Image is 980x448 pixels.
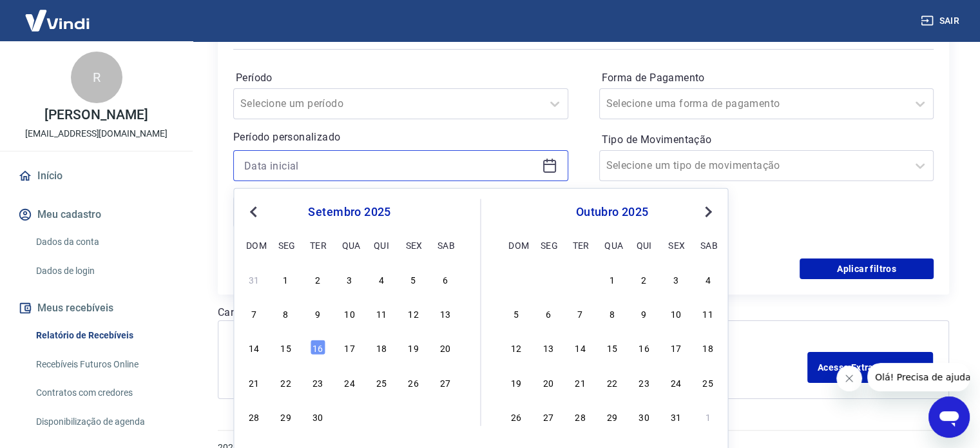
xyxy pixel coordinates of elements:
div: seg [278,237,294,252]
div: Choose quinta-feira, 2 de outubro de 2025 [374,409,389,424]
a: Início [15,162,177,190]
div: month 2025-09 [244,269,454,425]
div: Choose sexta-feira, 17 de outubro de 2025 [668,340,684,355]
div: Choose quarta-feira, 8 de outubro de 2025 [604,306,620,321]
img: Vindi [15,1,99,40]
button: Sair [918,9,965,33]
div: Choose sábado, 11 de outubro de 2025 [700,306,716,321]
iframe: Botão para abrir a janela de mensagens [928,396,970,438]
div: Choose quinta-feira, 16 de outubro de 2025 [637,340,652,355]
div: Choose terça-feira, 30 de setembro de 2025 [310,409,325,424]
iframe: Fechar mensagem [836,365,862,391]
p: [EMAIL_ADDRESS][DOMAIN_NAME] [25,127,168,141]
div: setembro 2025 [244,204,454,220]
div: qui [374,237,389,252]
div: Choose sexta-feira, 24 de outubro de 2025 [668,374,684,389]
div: Choose sexta-feira, 5 de setembro de 2025 [405,271,421,287]
div: Choose domingo, 28 de setembro de 2025 [246,409,262,424]
div: Choose sábado, 1 de novembro de 2025 [700,409,716,424]
div: R [71,52,122,103]
a: Relatório de Recebíveis [31,322,177,349]
div: dom [246,237,262,252]
div: Choose segunda-feira, 6 de outubro de 2025 [541,306,556,321]
label: Período [236,70,566,86]
div: Choose sexta-feira, 12 de setembro de 2025 [405,306,421,321]
input: Data inicial [244,156,537,175]
div: Choose quarta-feira, 3 de setembro de 2025 [341,271,357,287]
div: Choose sábado, 4 de outubro de 2025 [700,271,716,287]
button: Meus recebíveis [15,294,177,322]
div: Choose segunda-feira, 13 de outubro de 2025 [541,340,556,355]
div: Choose quarta-feira, 10 de setembro de 2025 [341,306,357,321]
div: sex [405,237,421,252]
div: Choose domingo, 14 de setembro de 2025 [246,340,262,355]
a: Dados de login [31,258,177,284]
div: Choose quinta-feira, 30 de outubro de 2025 [637,409,652,424]
div: Choose segunda-feira, 15 de setembro de 2025 [278,340,294,355]
div: seg [541,237,556,252]
button: Previous Month [245,204,261,220]
p: Carregando... [218,305,949,320]
div: Choose sábado, 13 de setembro de 2025 [437,306,453,321]
div: Choose quinta-feira, 25 de setembro de 2025 [374,374,389,389]
label: Tipo de Movimentação [602,132,932,148]
div: Choose sexta-feira, 31 de outubro de 2025 [668,409,684,424]
div: Choose segunda-feira, 29 de setembro de 2025 [541,271,556,287]
div: Choose domingo, 31 de agosto de 2025 [246,271,262,287]
div: Choose sexta-feira, 26 de setembro de 2025 [405,374,421,389]
div: Choose domingo, 28 de setembro de 2025 [508,271,524,287]
div: Choose sexta-feira, 19 de setembro de 2025 [405,340,421,355]
div: Choose terça-feira, 23 de setembro de 2025 [310,374,325,389]
div: Choose domingo, 26 de outubro de 2025 [508,409,524,424]
div: Choose terça-feira, 9 de setembro de 2025 [310,306,325,321]
div: Choose quinta-feira, 9 de outubro de 2025 [637,306,652,321]
div: outubro 2025 [507,204,718,220]
div: Choose sexta-feira, 3 de outubro de 2025 [668,271,684,287]
div: Choose sexta-feira, 3 de outubro de 2025 [405,409,421,424]
div: Choose sábado, 18 de outubro de 2025 [700,340,716,355]
div: dom [508,237,524,252]
a: Recebíveis Futuros Online [31,351,177,378]
div: ter [572,237,588,252]
div: Choose domingo, 5 de outubro de 2025 [508,306,524,321]
button: Next Month [700,204,716,220]
div: qui [637,237,652,252]
div: month 2025-10 [507,269,718,425]
div: Choose terça-feira, 16 de setembro de 2025 [310,340,325,355]
div: Choose segunda-feira, 29 de setembro de 2025 [278,409,294,424]
div: Choose domingo, 19 de outubro de 2025 [508,374,524,389]
div: Choose segunda-feira, 22 de setembro de 2025 [278,374,294,389]
div: Choose sábado, 27 de setembro de 2025 [437,374,453,389]
div: Choose sábado, 20 de setembro de 2025 [437,340,453,355]
div: Choose sexta-feira, 10 de outubro de 2025 [668,306,684,321]
div: Choose sábado, 6 de setembro de 2025 [437,271,453,287]
a: Contratos com credores [31,380,177,406]
a: Dados da conta [31,229,177,255]
div: Choose segunda-feira, 27 de outubro de 2025 [541,409,556,424]
div: Choose segunda-feira, 1 de setembro de 2025 [278,271,294,287]
div: Choose quinta-feira, 11 de setembro de 2025 [374,306,389,321]
button: Meu cadastro [15,200,177,229]
div: Choose quarta-feira, 22 de outubro de 2025 [604,374,620,389]
div: Choose terça-feira, 21 de outubro de 2025 [572,374,588,389]
div: Choose quinta-feira, 23 de outubro de 2025 [637,374,652,389]
div: Choose quarta-feira, 15 de outubro de 2025 [604,340,620,355]
div: Choose quarta-feira, 1 de outubro de 2025 [604,271,620,287]
div: qua [341,237,357,252]
div: Choose quinta-feira, 2 de outubro de 2025 [637,271,652,287]
div: Choose quarta-feira, 29 de outubro de 2025 [604,409,620,424]
p: [PERSON_NAME] [44,108,148,122]
div: Choose quinta-feira, 4 de setembro de 2025 [374,271,389,287]
div: Choose terça-feira, 7 de outubro de 2025 [572,306,588,321]
div: Choose quinta-feira, 18 de setembro de 2025 [374,340,389,355]
div: Choose segunda-feira, 8 de setembro de 2025 [278,306,294,321]
a: Disponibilização de agenda [31,409,177,435]
div: ter [310,237,325,252]
div: Choose terça-feira, 2 de setembro de 2025 [310,271,325,287]
iframe: Mensagem da empresa [867,363,970,391]
div: Choose sábado, 4 de outubro de 2025 [437,409,453,424]
div: qua [604,237,620,252]
span: Olá! Precisa de ajuda? [8,9,108,19]
div: Choose domingo, 7 de setembro de 2025 [246,306,262,321]
div: Choose quarta-feira, 24 de setembro de 2025 [341,374,357,389]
